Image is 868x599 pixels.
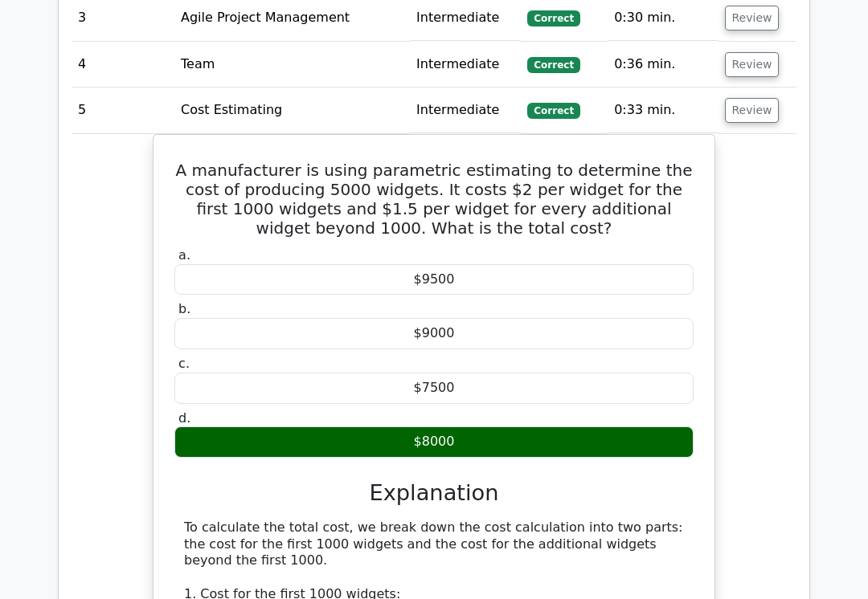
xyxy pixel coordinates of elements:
[178,410,190,426] span: d.
[725,6,780,31] button: Review
[410,42,521,88] td: Intermediate
[72,88,174,133] td: 5
[184,480,684,507] h3: Explanation
[527,57,579,73] span: Correct
[72,42,174,88] td: 4
[178,356,190,371] span: c.
[410,88,521,133] td: Intermediate
[174,42,410,88] td: Team
[174,318,694,349] div: $9000
[174,88,410,133] td: Cost Estimating
[173,161,695,238] h5: A manufacturer is using parametric estimating to determine the cost of producing 5000 widgets. It...
[725,52,780,77] button: Review
[174,373,694,404] div: $7500
[527,10,579,26] span: Correct
[174,264,694,295] div: $9500
[174,426,694,458] div: $8000
[178,247,190,263] span: a.
[725,98,780,123] button: Review
[178,301,190,316] span: b.
[527,103,579,119] span: Correct
[608,88,718,133] td: 0:33 min.
[608,42,718,88] td: 0:36 min.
